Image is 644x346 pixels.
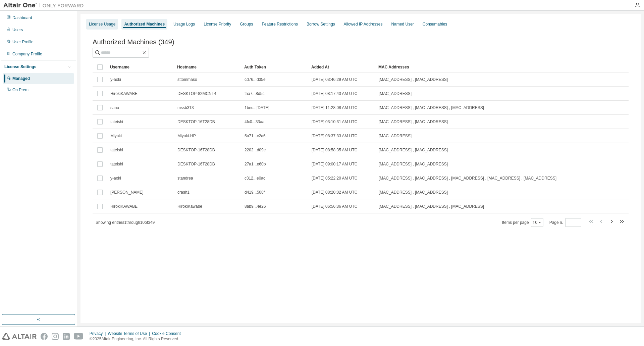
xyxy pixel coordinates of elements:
[312,190,358,195] span: [DATE] 08:20:02 AM UTC
[12,15,32,20] div: Dashboard
[307,21,335,27] div: Borrow Settings
[12,39,34,45] div: User Profile
[379,119,448,125] span: [MAC_ADDRESS] , [MAC_ADDRESS]
[90,336,185,342] p: © 2025 Altair Engineering, Inc. All Rights Reserved.
[379,147,448,153] span: [MAC_ADDRESS] , [MAC_ADDRESS]
[177,91,216,96] span: DESKTOP-82MCNT4
[262,21,298,27] div: Feature Restrictions
[379,105,484,110] span: [MAC_ADDRESS] , [MAC_ADDRESS] , [MAC_ADDRESS]
[312,147,358,153] span: [DATE] 08:58:35 AM UTC
[379,91,412,96] span: [MAC_ADDRESS]
[312,176,358,181] span: [DATE] 05:22:20 AM UTC
[177,133,196,139] span: Miyaki-HP
[110,77,121,82] span: y-aoki
[177,77,197,82] span: sttommaso
[312,105,358,110] span: [DATE] 11:28:08 AM UTC
[312,91,358,96] span: [DATE] 08:17:43 AM UTC
[379,133,412,139] span: [MAC_ADDRESS]
[89,21,115,27] div: License Usage
[312,119,358,125] span: [DATE] 03:10:31 AM UTC
[52,333,59,340] img: instagram.svg
[124,21,165,27] div: Authorized Machines
[110,119,123,125] span: tateishi
[245,133,266,139] span: 5a71...c2a6
[312,204,358,209] span: [DATE] 06:56:36 AM UTC
[245,91,264,96] span: faa7...8d5c
[177,176,193,181] span: standrea
[245,204,266,209] span: 8ab9...4e26
[378,62,558,72] div: MAC Addresses
[110,190,144,195] span: [PERSON_NAME]
[90,331,108,336] div: Privacy
[245,77,266,82] span: cd76...d35e
[312,161,358,167] span: [DATE] 09:00:17 AM UTC
[312,133,358,139] span: [DATE] 08:37:33 AM UTC
[12,51,42,57] div: Company Profile
[423,21,447,27] div: Consumables
[41,333,48,340] img: facebook.svg
[110,204,138,209] span: HirokiKAWABE
[110,133,122,139] span: Miyaki
[110,161,123,167] span: tateishi
[177,105,194,110] span: mssb313
[177,119,215,125] span: DESKTOP-16T28DB
[177,62,239,72] div: Hostname
[379,161,448,167] span: [MAC_ADDRESS] , [MAC_ADDRESS]
[74,333,84,340] img: youtube.svg
[12,27,23,33] div: Users
[240,21,253,27] div: Groups
[12,76,30,81] div: Managed
[110,176,121,181] span: y-aoki
[549,218,581,227] span: Page n.
[110,62,172,72] div: Username
[502,218,543,227] span: Items per page
[245,105,269,110] span: 1bec...[DATE]
[173,21,195,27] div: Usage Logs
[312,77,358,82] span: [DATE] 03:46:29 AM UTC
[379,204,484,209] span: [MAC_ADDRESS] , [MAC_ADDRESS] , [MAC_ADDRESS]
[177,161,215,167] span: DESKTOP-16T28DB
[4,64,36,69] div: License Settings
[344,21,383,27] div: Allowed IP Addresses
[2,333,37,340] img: altair_logo.svg
[110,91,138,96] span: HirokiKAWABE
[96,220,155,225] span: Showing entries 1 through 10 of 349
[177,190,190,195] span: crash1
[245,161,266,167] span: 27a1...e60b
[391,21,414,27] div: Named User
[3,2,87,9] img: Altair One
[379,77,448,82] span: [MAC_ADDRESS] , [MAC_ADDRESS]
[245,176,265,181] span: c312...e0ac
[245,119,264,125] span: 4fc0...33aa
[110,147,123,153] span: tateishi
[63,333,70,340] img: linkedin.svg
[152,331,184,336] div: Cookie Consent
[12,87,29,93] div: On Prem
[245,147,266,153] span: 2202...d09e
[93,38,174,46] span: Authorized Machines (349)
[204,21,231,27] div: License Priority
[110,105,119,110] span: sano
[379,190,448,195] span: [MAC_ADDRESS] , [MAC_ADDRESS]
[108,331,152,336] div: Website Terms of Use
[311,62,373,72] div: Added At
[245,190,265,195] span: d419...508f
[177,204,202,209] span: HirokiKawabe
[379,176,556,181] span: [MAC_ADDRESS] , [MAC_ADDRESS] , [MAC_ADDRESS] , [MAC_ADDRESS] , [MAC_ADDRESS]
[533,220,542,225] button: 10
[177,147,215,153] span: DESKTOP-16T28DB
[244,62,306,72] div: Auth Token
